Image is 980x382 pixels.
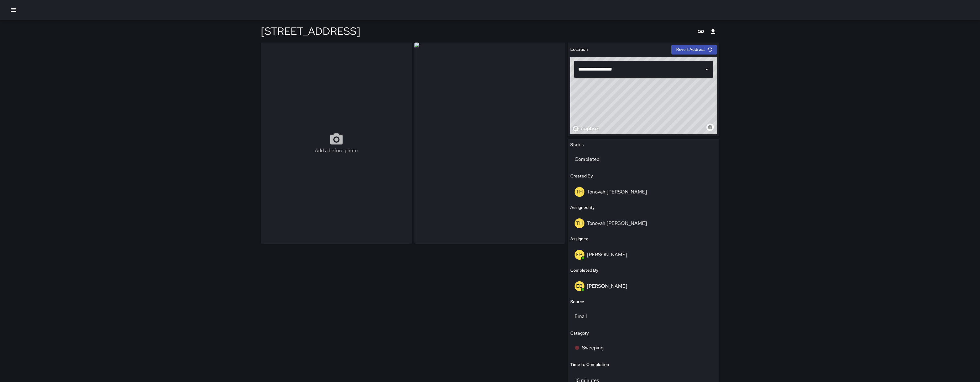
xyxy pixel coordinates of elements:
[576,188,583,196] p: TH
[570,46,588,53] h6: Location
[261,25,360,38] h4: [STREET_ADDRESS]
[702,65,711,74] button: Open
[315,147,358,154] p: Add a before photo
[570,173,593,180] h6: Created By
[576,220,583,227] p: TH
[570,361,609,368] h6: Time to Completion
[582,344,604,352] p: Sweeping
[671,45,717,55] button: Revert Address
[575,313,664,320] p: Email
[575,156,664,163] p: Completed
[587,189,647,195] p: Tonovah [PERSON_NAME]
[587,251,627,258] p: [PERSON_NAME]
[570,236,588,242] h6: Assignee
[587,283,627,289] p: [PERSON_NAME]
[576,251,583,258] p: EB
[707,25,719,38] button: Export
[570,141,584,148] h6: Status
[587,220,647,226] p: Tonovah [PERSON_NAME]
[570,299,584,305] h6: Source
[414,43,565,244] img: request_images%2Ff8f58eb0-a922-11f0-8bd0-75a1cd9f1d05
[695,25,707,38] button: Copy link
[570,267,598,274] h6: Completed By
[576,282,583,290] p: EB
[570,204,595,211] h6: Assigned By
[570,330,589,337] h6: Category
